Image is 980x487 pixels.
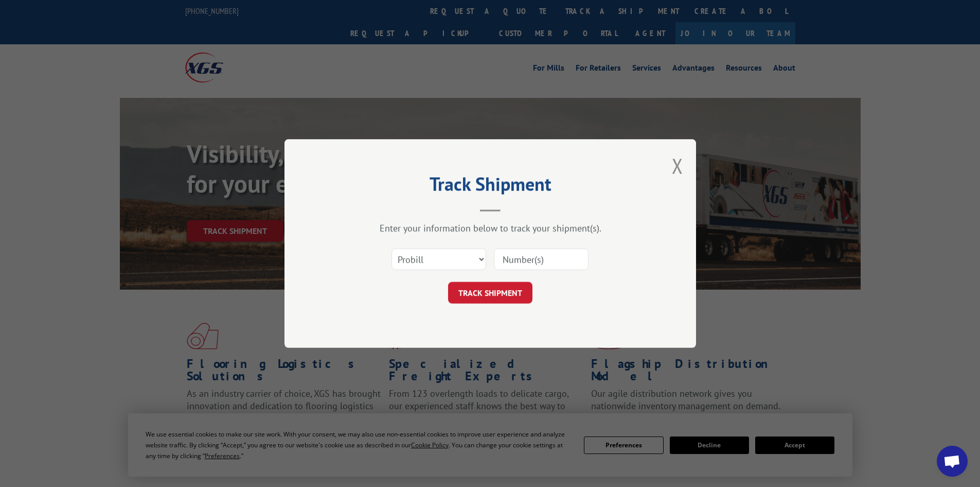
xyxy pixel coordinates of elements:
div: Enter your information below to track your shipment(s). [336,222,645,234]
button: Close modal [672,152,683,179]
input: Number(s) [494,248,589,270]
h2: Track Shipment [336,177,645,196]
div: Open chat [937,446,968,477]
button: TRACK SHIPMENT [448,282,532,304]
